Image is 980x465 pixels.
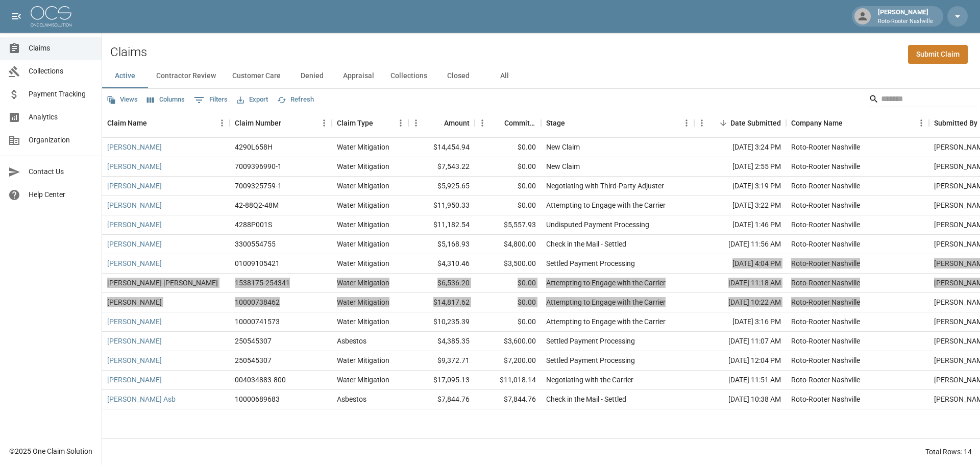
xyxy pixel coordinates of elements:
[235,355,272,365] div: 250545307
[235,142,273,152] div: 4290L658H
[337,316,389,327] div: Water Mitigation
[102,64,980,88] div: dynamic tabs
[546,239,626,249] div: Check in the Mail - Settled
[235,297,280,307] div: 10000738462
[791,181,860,191] div: Roto-Rooter Nashville
[337,297,389,307] div: Water Mitigation
[791,394,860,404] div: Roto-Rooter Nashville
[107,200,162,210] a: [PERSON_NAME]
[694,235,786,254] div: [DATE] 11:56 AM
[546,258,635,268] div: Settled Payment Processing
[337,142,389,152] div: Water Mitigation
[694,293,786,312] div: [DATE] 10:22 AM
[408,371,475,390] div: $17,095.13
[107,375,162,385] a: [PERSON_NAME]
[791,336,860,346] div: Roto-Rooter Nashville
[791,297,860,307] div: Roto-Rooter Nashville
[791,219,860,230] div: Roto-Rooter Nashville
[546,297,666,307] div: Attempting to Engage with the Carrier
[289,64,335,88] button: Denied
[874,7,937,26] div: [PERSON_NAME]
[29,189,93,200] span: Help Center
[475,351,541,371] div: $7,200.00
[791,142,860,152] div: Roto-Rooter Nashville
[224,64,289,88] button: Customer Care
[408,196,475,215] div: $11,950.33
[791,375,860,385] div: Roto-Rooter Nashville
[546,316,666,327] div: Attempting to Engage with the Carrier
[29,166,93,177] span: Contact Us
[107,278,218,288] a: [PERSON_NAME] [PERSON_NAME]
[408,157,475,177] div: $7,543.22
[29,43,93,54] span: Claims
[546,336,635,346] div: Settled Payment Processing
[843,116,857,130] button: Sort
[408,312,475,332] div: $10,235.39
[546,278,666,288] div: Attempting to Engage with the Carrier
[9,446,92,456] div: © 2025 One Claim Solution
[565,116,579,130] button: Sort
[104,92,140,108] button: Views
[408,109,475,137] div: Amount
[791,200,860,210] div: Roto-Rooter Nashville
[908,45,968,64] a: Submit Claim
[393,115,408,131] button: Menu
[475,293,541,312] div: $0.00
[107,297,162,307] a: [PERSON_NAME]
[235,219,272,230] div: 4288P001S
[694,157,786,177] div: [DATE] 2:55 PM
[29,135,93,145] span: Organization
[430,116,444,130] button: Sort
[281,116,296,130] button: Sort
[235,394,280,404] div: 10000689683
[679,115,694,131] button: Menu
[107,316,162,327] a: [PERSON_NAME]
[716,116,730,130] button: Sort
[235,316,280,327] div: 10000741573
[235,239,276,249] div: 3300554755
[475,177,541,196] div: $0.00
[475,157,541,177] div: $0.00
[107,394,176,404] a: [PERSON_NAME] Asb
[475,371,541,390] div: $11,018.14
[791,161,860,172] div: Roto-Rooter Nashville
[373,116,387,130] button: Sort
[337,336,366,346] div: Asbestos
[337,219,389,230] div: Water Mitigation
[408,235,475,254] div: $5,168.93
[546,375,633,385] div: Negotiating with the Carrier
[694,312,786,332] div: [DATE] 3:16 PM
[337,161,389,172] div: Water Mitigation
[934,109,977,137] div: Submitted By
[435,64,481,88] button: Closed
[694,254,786,274] div: [DATE] 4:04 PM
[694,177,786,196] div: [DATE] 3:19 PM
[490,116,504,130] button: Sort
[29,112,93,123] span: Analytics
[275,92,316,108] button: Refresh
[31,6,71,27] img: ocs-logo-white-transparent.png
[481,64,527,88] button: All
[694,115,709,131] button: Menu
[382,64,435,88] button: Collections
[102,109,230,137] div: Claim Name
[791,316,860,327] div: Roto-Rooter Nashville
[107,336,162,346] a: [PERSON_NAME]
[475,115,490,131] button: Menu
[144,92,187,108] button: Select columns
[235,336,272,346] div: 250545307
[337,394,366,404] div: Asbestos
[475,109,541,137] div: Committed Amount
[102,64,148,88] button: Active
[504,109,536,137] div: Committed Amount
[235,109,281,137] div: Claim Number
[546,181,664,191] div: Negotiating with Third-Party Adjuster
[694,332,786,351] div: [DATE] 11:07 AM
[191,92,230,108] button: Show filters
[475,332,541,351] div: $3,600.00
[914,115,929,131] button: Menu
[475,274,541,293] div: $0.00
[235,200,279,210] div: 42-88Q2-48M
[694,390,786,409] div: [DATE] 10:38 AM
[408,177,475,196] div: $5,925.65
